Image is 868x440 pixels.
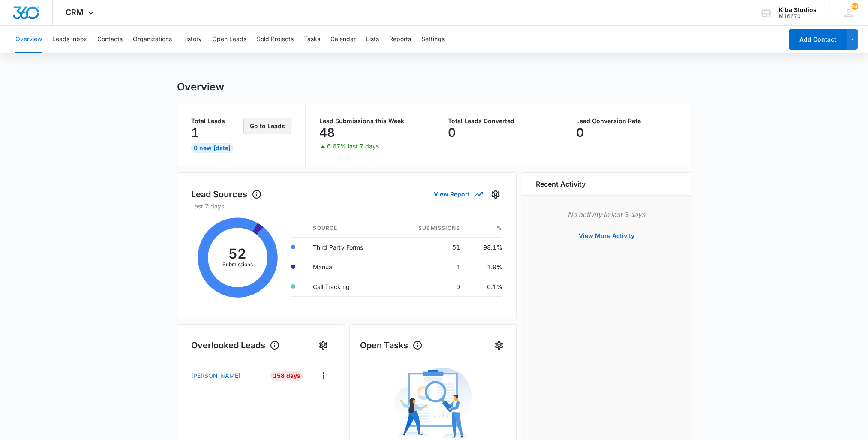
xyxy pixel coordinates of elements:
[489,187,502,201] button: Settings
[191,371,240,380] p: [PERSON_NAME]
[52,26,87,53] button: Leads Inbox
[448,118,549,124] p: Total Leads Converted
[360,339,423,352] h1: Open Tasks
[319,118,420,124] p: Lead Submissions this Week
[257,26,294,53] button: Sold Projects
[306,219,392,238] th: Source
[304,26,320,53] button: Tasks
[448,126,456,139] p: 0
[421,26,445,53] button: Settings
[570,226,643,246] button: View More Activity
[133,26,172,53] button: Organizations
[316,338,330,352] button: Settings
[327,143,379,149] p: 6.67% last 7 days
[306,237,392,257] td: Third Party Forms
[789,29,847,50] button: Add Contact
[66,8,84,17] span: CRM
[191,126,199,139] p: 1
[319,126,335,139] p: 48
[182,26,202,53] button: History
[212,26,246,53] button: Open Leads
[366,26,379,53] button: Lists
[467,219,502,238] th: %
[467,257,502,277] td: 1.9%
[15,26,42,53] button: Overview
[330,26,356,53] button: Calendar
[536,179,586,189] h6: Recent Activity
[467,277,502,296] td: 0.1%
[270,371,303,381] div: 158 Days
[306,277,392,296] td: Call Tracking
[576,118,677,124] p: Lead Conversion Rate
[191,188,262,201] h1: Lead Sources
[177,81,224,93] h1: Overview
[389,26,411,53] button: Reports
[467,237,502,257] td: 98.1%
[392,219,467,238] th: Submissions
[392,277,467,296] td: 0
[243,118,291,134] button: Go to Leads
[434,187,482,202] button: View Report
[191,143,233,153] div: 0 New [DATE]
[191,339,280,352] h1: Overlooked Leads
[191,371,263,380] a: [PERSON_NAME]
[97,26,123,53] button: Contacts
[779,6,817,13] div: account name
[851,3,858,10] div: notifications count
[779,13,817,19] div: account id
[306,257,392,277] td: Manual
[576,126,584,139] p: 0
[392,237,467,257] td: 51
[851,3,858,10] span: 24
[243,122,291,130] a: Go to Leads
[191,118,242,124] p: Total Leads
[392,257,467,277] td: 1
[492,338,506,352] button: Settings
[536,209,677,220] p: No activity in last 3 days
[191,202,502,211] p: Last 7 days
[317,369,330,382] button: Actions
